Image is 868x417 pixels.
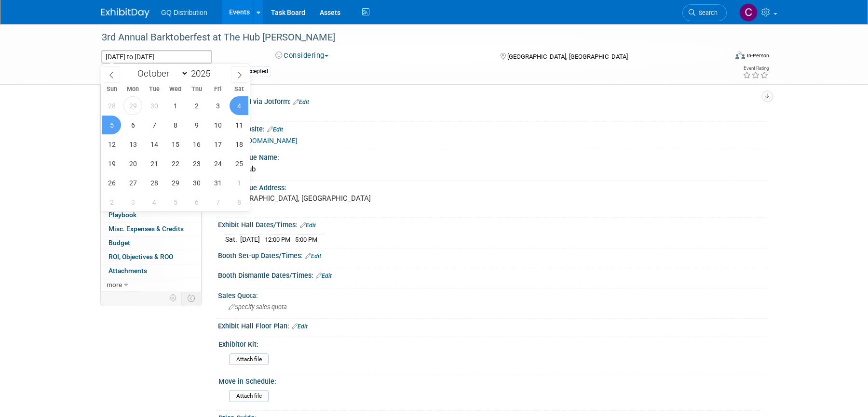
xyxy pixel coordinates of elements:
span: October 27, 2025 [123,173,142,192]
span: more [107,281,122,288]
input: Year [189,68,217,79]
span: Wed [165,86,186,92]
img: ExhibitDay [101,8,149,18]
span: October 18, 2025 [230,135,248,154]
span: October 15, 2025 [166,135,185,154]
a: Edit [305,253,321,260]
div: In-Person [746,52,769,59]
a: Misc. Expenses & Credits [101,222,201,236]
a: Edit [300,222,316,229]
div: BIB Accepted [231,66,271,77]
input: Event Start Date - End Date [101,50,212,64]
span: Playbook [108,211,136,219]
span: October 19, 2025 [102,154,121,173]
span: October 8, 2025 [166,116,185,134]
a: Sponsorships [101,181,201,195]
a: Attachments [101,264,201,278]
span: October 23, 2025 [187,154,206,173]
a: Edit [293,99,309,105]
a: Event Information [101,84,201,97]
a: Staff [101,112,201,125]
select: Month [133,67,189,79]
img: Carla Quiambao [739,3,758,22]
td: [DATE] [240,234,260,244]
a: Edit [292,323,308,330]
div: Event Format [670,50,769,65]
div: Event Venue Address: [218,181,767,193]
span: November 7, 2025 [208,193,227,211]
a: ROI, Objectives & ROO [101,250,201,264]
img: Format-Inperson.png [735,52,745,59]
a: Playbook [101,208,201,222]
span: GQ Distribution [161,9,207,16]
div: Event Website: [218,122,767,134]
div: Exhibit Hall Floor Plan: [218,319,767,331]
div: Booth Dismantle Dates/Times: [218,268,767,281]
a: Edit [267,126,283,133]
span: October 5, 2025 [102,116,121,134]
a: Budget [101,236,201,250]
span: Budget [108,239,130,247]
div: Move in Schedule: [218,374,762,386]
span: October 20, 2025 [123,154,142,173]
span: November 6, 2025 [187,193,206,211]
div: Sales Quota: [218,288,767,300]
span: October 2, 2025 [187,96,206,115]
button: Considering [272,51,332,61]
span: ROI, Objectives & ROO [108,253,173,261]
span: October 12, 2025 [102,135,121,154]
div: Exhibitor Kit: [218,337,762,349]
span: Thu [186,86,207,92]
span: November 1, 2025 [230,173,248,192]
span: November 3, 2025 [123,193,142,211]
div: 3rd Annual Barktoberfest at The Hub [PERSON_NAME] [98,29,712,46]
span: October 9, 2025 [187,116,206,134]
a: Giveaways [101,153,201,167]
a: Edit [316,273,332,279]
span: October 4, 2025 [230,96,248,115]
span: October 6, 2025 [123,116,142,134]
span: October 1, 2025 [166,96,185,115]
span: September 29, 2025 [123,96,142,115]
span: October 28, 2025 [145,173,163,192]
span: Fri [207,86,229,92]
span: October 22, 2025 [166,154,185,173]
div: The Hub [225,162,759,177]
span: September 28, 2025 [102,96,121,115]
span: October 14, 2025 [145,135,163,154]
span: October 13, 2025 [123,135,142,154]
td: Toggle Event Tabs [182,292,202,304]
span: October 21, 2025 [145,154,163,173]
a: Tasks [101,195,201,208]
span: Search [695,9,718,16]
span: October 10, 2025 [208,116,227,134]
span: October 29, 2025 [166,173,185,192]
span: November 5, 2025 [166,193,185,211]
a: more [101,278,201,292]
span: October 24, 2025 [208,154,227,173]
div: Booth Set-up Dates/Times: [218,248,767,261]
span: Specify sales quota [229,303,287,311]
span: September 30, 2025 [145,96,163,115]
a: Travel Reservations [101,125,201,139]
span: November 8, 2025 [230,193,248,211]
span: October 3, 2025 [208,96,227,115]
span: October 16, 2025 [187,135,206,154]
span: November 4, 2025 [145,193,163,211]
a: Asset Reservations [101,139,201,153]
span: October 17, 2025 [208,135,227,154]
span: October 31, 2025 [208,173,227,192]
span: October 11, 2025 [230,116,248,134]
td: Sat. [225,234,240,244]
span: Misc. Expenses & Credits [108,225,184,233]
span: Sun [101,86,122,92]
span: Tue [144,86,165,92]
div: Exhibit Hall Dates/Times: [218,218,767,230]
div: Event Rating [743,66,769,71]
td: Personalize Event Tab Strip [165,292,182,304]
div: Event Venue Name: [218,150,767,162]
a: Shipments [101,167,201,181]
span: Mon [122,86,144,92]
a: Search [682,4,727,21]
span: 12:00 PM - 5:00 PM [265,236,317,243]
